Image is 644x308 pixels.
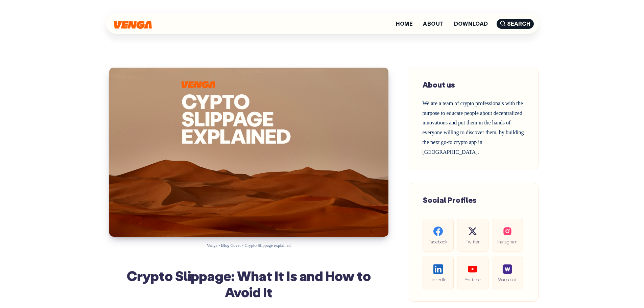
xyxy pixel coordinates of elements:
[457,219,488,252] a: Twitter
[497,276,518,283] span: Warpcast
[468,264,477,274] img: social-youtube.99db9aba05279f803f3e7a4a838dfb6c.svg
[114,21,152,29] img: Venga Blog
[454,21,488,26] a: Download
[423,100,524,155] span: We are a team of crypto professionals with the purpose to educate people about decentralized inno...
[423,21,444,26] a: About
[207,243,290,248] span: Venga - Blog Cover - Crypto Slippage explained
[492,257,523,289] a: Warpcast
[396,21,413,26] a: Home
[126,267,372,300] h1: Crypto Slippage: What It Is and How to Avoid It
[503,264,512,274] img: social-warpcast.e8a23a7ed3178af0345123c41633f860.png
[492,219,523,252] a: Instagram
[497,19,534,29] span: Search
[423,195,477,205] span: Social Profiles
[497,238,518,245] span: Instagram
[457,257,488,289] a: Youtube
[423,257,454,289] a: LinkedIn
[423,80,455,90] span: About us
[423,219,454,252] a: Facebook
[428,238,448,245] span: Facebook
[433,264,443,274] img: social-linkedin.be646fe421ccab3a2ad91cb58bdc9694.svg
[462,238,483,245] span: Twitter
[462,276,483,283] span: Youtube
[428,276,448,283] span: LinkedIn
[109,68,388,237] img: Crypto Slippage: What It Is and How to Avoid It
